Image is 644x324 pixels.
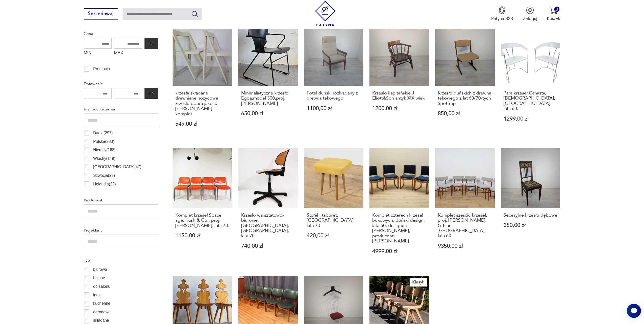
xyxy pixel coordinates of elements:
label: MIN [84,49,112,58]
p: Typ [84,257,158,264]
p: 850,00 zł [438,111,492,116]
a: Komplet krzeseł Space age, Kush & Co., proj. Prof. Hans Ell. lata 70.Komplet krzeseł Space age, K... [173,148,232,266]
button: Patyna B2B [491,6,513,22]
img: Patyna - sklep z meblami i dekoracjami vintage [313,1,338,26]
p: bujane [93,275,105,281]
p: do salonu [93,283,110,290]
a: Minimalistyczne krzesło Egoa,model 300,proj.Josep MoraMinimalistyczne krzesło Egoa,model 300,proj... [238,26,298,139]
button: OK [144,88,158,99]
p: Patyna B2B [491,16,513,22]
p: Dania ( 297 ) [93,130,113,136]
p: Zaloguj [523,16,537,22]
a: Para krzeseł Canasta, Arrben, Włochy, lata 60.Para krzeseł Canasta, [DEMOGRAPHIC_DATA], [GEOGRAPH... [501,26,560,139]
p: inne [93,292,100,298]
p: 650,00 zł [241,111,295,116]
p: Datowanie [84,81,158,87]
h3: krzesła składane drewniane nożycowe krzesło dobra jakość [PERSON_NAME] komplet [175,91,230,117]
p: Polska ( 283 ) [93,138,114,145]
a: Sprzedawaj [84,12,118,16]
p: Włochy ( 149 ) [93,155,115,162]
h3: Para krzeseł Canasta, [DEMOGRAPHIC_DATA], [GEOGRAPHIC_DATA], lata 60. [504,91,558,111]
img: Ikona koszyka [550,6,557,14]
p: Czechy ( 20 ) [93,189,113,196]
h3: Komplet krzeseł Space age, Kush & Co., proj. [PERSON_NAME]. lata 70. [175,213,230,228]
a: Ikona medaluPatyna B2B [491,6,513,22]
a: Krzesło warsztatowo- biurowe, Sedus, Niemcy, lata 70.Krzesło warsztatowo- biurowe, [GEOGRAPHIC_DA... [238,148,298,266]
h3: Komplet sześciu krzeseł, proj. [PERSON_NAME], G-Plan, [GEOGRAPHIC_DATA], lata 60. [438,213,492,239]
p: ogrodowe [93,309,111,315]
img: Ikona medalu [498,6,506,14]
button: Zaloguj [523,6,537,22]
h3: Komplet czterech krzeseł bukowych, duński design, lata 50, designer: [PERSON_NAME], producent: [P... [372,213,426,244]
h3: Fotel duński rozkładany z drewna tekowego [307,91,361,101]
p: Szwecja ( 29 ) [93,172,115,179]
p: 549,00 zł [175,121,230,127]
h3: Stołek, taboret, [GEOGRAPHIC_DATA], lata 70 [307,213,361,228]
button: OK [144,38,158,49]
p: Producent [84,197,158,203]
p: Niemcy ( 168 ) [93,147,115,153]
h3: Krzesło warsztatowo- biurowe, [GEOGRAPHIC_DATA], [GEOGRAPHIC_DATA], lata 70. [241,213,295,239]
p: 1100,00 zł [307,106,361,111]
p: 9350,00 zł [438,243,492,249]
p: 1299,00 zł [504,116,558,122]
label: MAX [114,49,142,58]
h3: Krzesło kapitańskie J. Eliott&Son antyk XIX wiek [372,91,426,101]
a: Krzesło duńskich z drewna tekowego z lat 60/70-tych SpottrupKrzesło duńskich z drewna tekowego z ... [435,26,495,139]
p: Projektant [84,227,158,234]
p: Cena [84,30,158,37]
p: Koszyk [547,16,560,22]
button: Sprzedawaj [84,8,118,20]
a: Komplet sześciu krzeseł, proj. I. Kofod-Larsen, G-Plan, Wielka Brytania, lata 60.Komplet sześciu ... [435,148,495,266]
p: biurowe [93,266,107,273]
a: Fotel duński rozkładany z drewna tekowegoFotel duński rozkładany z drewna tekowego1100,00 zł [304,26,363,139]
p: Holandia ( 22 ) [93,181,116,187]
h3: Minimalistyczne krzesło Egoa,model 300,proj.[PERSON_NAME] [241,91,295,106]
p: 4999,00 zł [372,249,426,254]
p: 1150,00 zł [175,233,230,238]
a: Komplet czterech krzeseł bukowych, duński design, lata 50, designer: Holger Jacobsen, producent: ... [369,148,429,266]
p: 350,00 zł [504,223,558,228]
p: 420,00 zł [307,233,361,238]
iframe: Smartsupp widget button [627,304,641,318]
button: Szukaj [191,10,198,17]
a: Secesyjne krzesło dęboweSecesyjne krzesło dębowe350,00 zł [501,148,560,266]
button: 0Koszyk [547,6,560,22]
p: Promocja [93,66,110,72]
div: 0 [554,7,559,12]
p: kuchenne [93,300,110,307]
p: Kraj pochodzenia [84,106,158,112]
p: 1200,00 zł [372,106,426,111]
p: składane [93,317,109,324]
a: krzesła składane drewniane nożycowe krzesło dobra jakość ALDO JACOBER kompletkrzesła składane dre... [173,26,232,139]
p: [GEOGRAPHIC_DATA] ( 47 ) [93,164,141,170]
a: Krzesło kapitańskie J. Eliott&Son antyk XIX wiekKrzesło kapitańskie J. Eliott&Son antyk XIX wiek1... [369,26,429,139]
p: 740,00 zł [241,243,295,249]
a: Stołek, taboret, Polska, lata 70Stołek, taboret, [GEOGRAPHIC_DATA], lata 70420,00 zł [304,148,363,266]
h3: Secesyjne krzesło dębowe [504,213,558,218]
h3: Krzesło duńskich z drewna tekowego z lat 60/70-tych Spottrup [438,91,492,106]
img: Ikonka użytkownika [526,6,534,14]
